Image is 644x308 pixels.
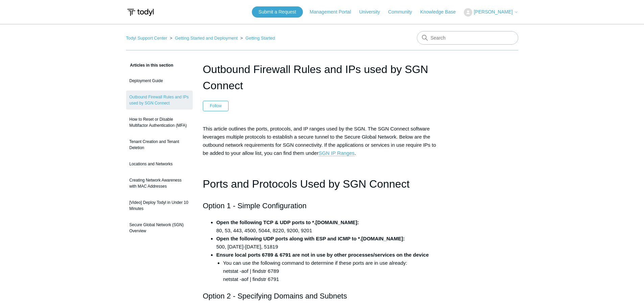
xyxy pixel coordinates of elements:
[203,290,442,302] h2: Option 2 - Specifying Domains and Subnets
[310,8,358,16] a: Management Portal
[126,196,193,215] a: [Video] Deploy Todyl in Under 10 Minutes
[126,35,167,41] a: Todyl Support Center
[203,101,229,111] button: Follow Article
[126,158,193,170] a: Locations and Networks
[168,35,239,41] li: Getting Started and Deployment
[388,8,419,16] a: Community
[126,74,193,87] a: Deployment Guide
[126,35,169,41] li: Todyl Support Center
[203,175,442,193] h1: Ports and Protocols Used by SGN Connect
[126,218,193,237] a: Secure Global Network (SGN) Overview
[239,35,275,41] li: Getting Started
[216,218,442,235] li: 80, 53, 443, 4500, 5044, 8220, 9200, 9201
[203,126,436,156] span: This article outlines the ports, protocols, and IP ranges used by the SGN. The SGN Connect softwa...
[203,61,442,94] h1: Outbound Firewall Rules and IPs used by SGN Connect
[203,200,442,212] h2: Option 1 - Simple Configuration
[464,8,518,17] button: [PERSON_NAME]
[216,236,405,241] strong: Open the following UDP ports along with ESP and ICMP to *.[DOMAIN_NAME]:
[245,35,275,41] a: Getting Started
[359,8,386,16] a: University
[318,150,354,156] a: SGN IP Ranges
[223,259,442,283] li: You can use the following command to determine if these ports are in use already: netstat -aof | ...
[175,35,238,41] a: Getting Started and Deployment
[126,113,193,132] a: How to Reset or Disable Multifactor Authentication (MFA)
[216,219,359,225] strong: Open the following TCP & UDP ports to *.[DOMAIN_NAME]:
[420,8,462,16] a: Knowledge Base
[126,63,173,68] span: Articles in this section
[474,9,512,15] span: [PERSON_NAME]
[252,6,303,18] a: Submit a Request
[126,174,193,193] a: Creating Network Awareness with MAC Addresses
[126,91,193,110] a: Outbound Firewall Rules and IPs used by SGN Connect
[126,135,193,154] a: Tenant Creation and Tenant Deletion
[126,6,155,19] img: Todyl Support Center Help Center home page
[216,235,442,251] li: 500, [DATE]-[DATE], 51819
[417,31,518,45] input: Search
[216,252,429,258] strong: Ensure local ports 6789 & 6791 are not in use by other processes/services on the device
